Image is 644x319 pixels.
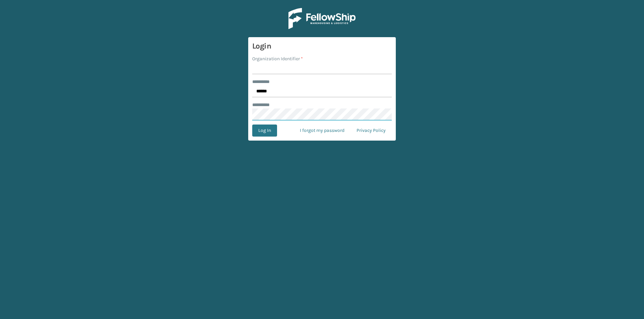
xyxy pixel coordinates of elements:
[351,125,392,137] a: Privacy Policy
[252,55,303,62] label: Organization Identifier
[252,125,277,137] button: Log In
[252,41,392,51] h3: Login
[288,8,356,29] img: Logo
[294,125,351,137] a: I forgot my password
